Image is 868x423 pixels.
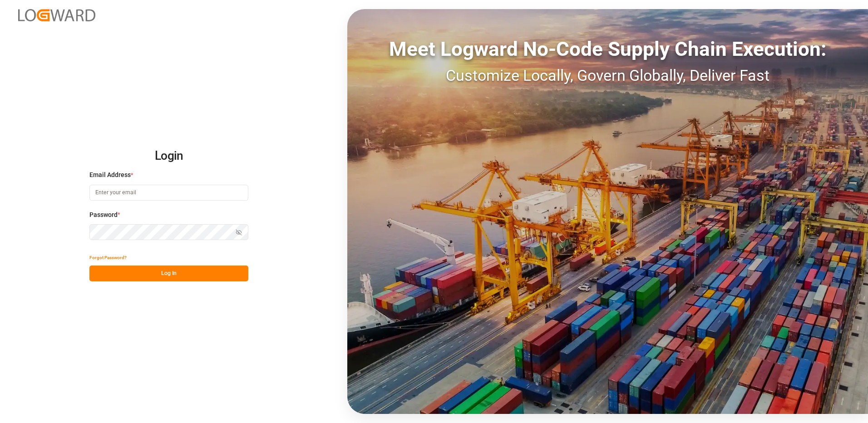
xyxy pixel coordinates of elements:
[347,64,868,87] div: Customize Locally, Govern Globally, Deliver Fast
[89,210,118,220] span: Password
[347,34,868,64] div: Meet Logward No-Code Supply Chain Execution:
[89,185,248,201] input: Enter your email
[89,250,127,266] button: Forgot Password?
[89,170,131,180] span: Email Address
[89,142,248,171] h2: Login
[89,266,248,281] button: Log In
[18,9,95,21] img: Logward_new_orange.png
